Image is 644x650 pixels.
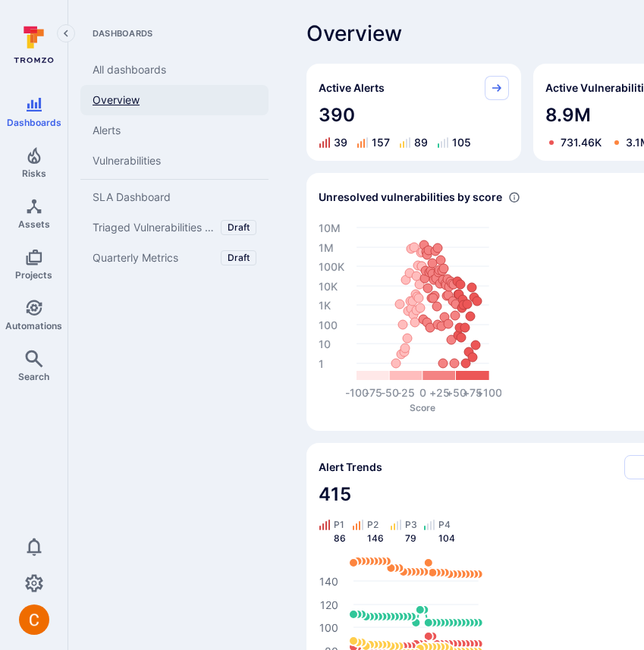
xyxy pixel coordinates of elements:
[372,137,390,149] div: 157
[93,251,178,265] span: Quarterly Metrics
[306,21,402,46] span: Overview
[561,137,602,149] div: 731.46K
[22,168,46,179] span: Risks
[397,386,415,399] text: -25
[80,85,269,115] a: Overview
[221,220,256,235] div: Draft
[438,519,455,531] div: P4
[319,299,331,312] text: 1K
[367,519,384,531] div: P2
[57,24,75,42] button: Collapse navigation menu
[319,221,341,234] text: 10M
[93,221,218,234] span: Triaged Vulnerabilities with Jira Tickets
[19,604,49,635] img: ACg8ocJuq_DPPTkXyD9OlTnVLvDrpObecjcADscmEHLMiTyEnTELew=s96-c
[319,338,331,350] text: 10
[80,146,269,176] a: Vulnerabilities
[319,575,338,588] text: 140
[419,386,426,399] text: 0
[18,218,50,230] span: Assets
[18,371,49,382] span: Search
[61,27,71,40] i: Collapse navigation menu
[80,212,269,243] a: Triaged Vulnerabilities with Jira Tickets
[319,460,382,475] span: Alert Trends
[19,604,49,635] div: Camilo Rivera
[319,80,385,96] span: Active Alerts
[319,319,338,331] text: 100
[5,320,62,331] span: Automations
[414,137,428,149] div: 89
[365,386,382,399] text: -75
[405,532,417,545] div: 79
[334,137,347,149] div: 39
[319,280,338,293] text: 10K
[319,621,338,634] text: 100
[93,190,171,204] span: SLA Dashboard
[306,64,521,161] div: Active alerts
[319,260,344,273] text: 100K
[80,182,269,212] a: SLA Dashboard
[221,250,256,265] div: Draft
[508,190,520,206] div: Number of vulnerabilities in status ‘Open’ ‘Triaged’ and ‘In process’ grouped by score
[320,598,338,611] text: 120
[80,27,269,39] span: Dashboards
[463,386,482,399] text: +75
[334,519,346,531] div: P1
[438,532,455,545] div: 104
[476,386,502,399] text: +100
[80,115,269,146] a: Alerts
[452,137,471,149] div: 105
[446,386,467,399] text: +50
[80,55,269,85] a: All dashboards
[319,100,509,130] h2: 390
[80,243,269,273] a: Quarterly Metrics
[405,519,417,531] div: P3
[429,386,450,399] text: +25
[367,532,384,545] div: 146
[319,190,502,205] span: Unresolved vulnerabilities by score
[410,402,435,413] text: Score
[381,386,399,399] text: -50
[319,357,324,370] text: 1
[334,532,346,545] div: 86
[319,241,334,254] text: 1M
[15,269,52,281] span: Projects
[345,386,369,399] text: -100
[7,117,61,128] span: Dashboards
